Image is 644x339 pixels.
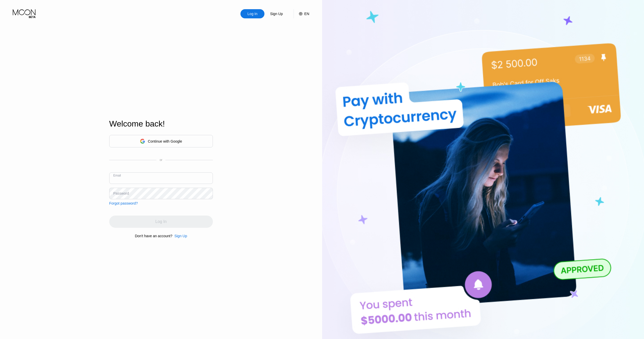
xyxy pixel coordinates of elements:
div: Log In [247,11,258,16]
div: Welcome back! [109,119,213,129]
div: EN [304,12,309,16]
div: Sign Up [174,234,187,238]
div: or [160,158,162,162]
div: EN [294,9,309,18]
div: Password [113,191,129,195]
div: Forgot password? [109,201,138,205]
div: Email [113,174,121,177]
div: Continue with Google [109,135,213,147]
div: Log In [240,9,264,18]
div: Don't have an account? [135,234,173,238]
div: Sign Up [172,234,187,238]
div: Continue with Google [148,139,182,143]
div: Sign Up [264,9,288,18]
div: Sign Up [270,11,283,16]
